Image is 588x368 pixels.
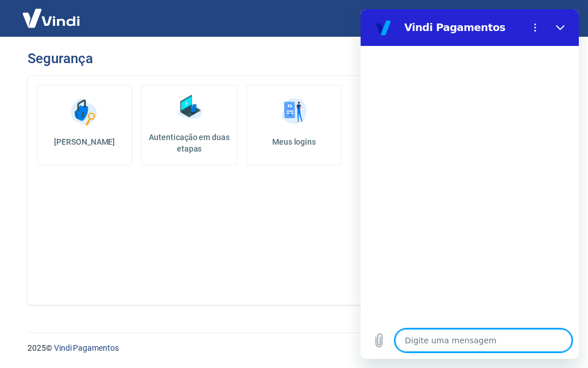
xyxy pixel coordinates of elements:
img: Alterar senha [67,95,102,129]
h3: Segurança [28,51,92,67]
h5: Meus logins [256,136,332,148]
h5: [PERSON_NAME] [47,136,122,148]
a: Meus logins [246,85,342,165]
img: Autenticação em duas etapas [172,90,207,125]
a: Autenticação em duas etapas [141,85,237,165]
img: Meus logins [277,95,311,129]
a: [PERSON_NAME] [37,85,132,165]
p: 2025 © [28,342,560,354]
h5: Autenticação em duas etapas [146,131,231,154]
iframe: Janela de mensagens [361,9,579,359]
a: Vindi Pagamentos [54,343,119,352]
img: Vindi [14,1,88,36]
